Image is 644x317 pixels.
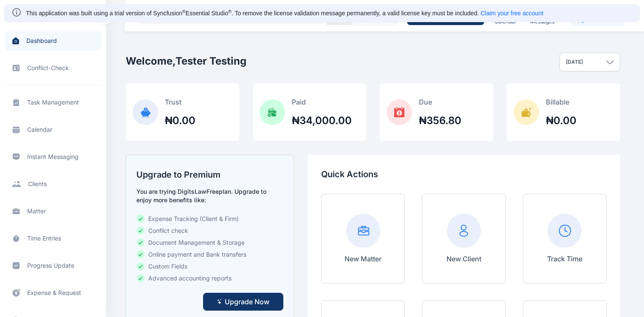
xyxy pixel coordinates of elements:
[136,187,283,204] p: You are trying DigitsLaw Free plan. Upgrade to enjoy more benefits like:
[5,31,101,51] a: dashboard
[5,201,101,221] a: matter
[480,10,543,17] a: Claim your free account
[165,114,195,127] h2: ₦0.00
[26,10,479,17] span: This application was built using a trial version of Syncfusion Essential Studio . To remove the l...
[491,3,520,28] a: Calendar
[5,58,101,78] a: conflict-check
[148,215,239,223] span: Expense Tracking (Client & Firm)
[419,97,461,107] p: Due
[292,97,352,107] p: Paid
[165,97,195,107] p: Trust
[446,254,481,264] p: New Client
[5,228,101,249] a: time entries
[419,114,461,127] h2: ₦356.80
[5,283,101,303] a: expense & request
[5,174,101,194] a: clients
[148,226,188,235] span: Conflict check
[203,293,283,311] button: Upgrade Now
[5,147,101,167] a: Instant Messaging
[5,92,101,113] a: task management
[345,254,381,264] p: New Matter
[566,59,583,65] p: [DATE]
[148,274,232,283] span: Advanced accounting reports
[148,262,187,271] span: Custom Fields
[5,119,101,140] a: calendar
[546,97,576,107] p: Billable
[136,169,283,181] h2: Upgrade to Premium
[182,9,186,14] sup: ®
[148,250,246,259] span: Online payment and Bank transfers
[228,9,232,14] sup: ®
[126,54,246,68] h2: Welcome, Tester Testing
[546,114,576,127] h2: ₦0.00
[321,168,607,180] p: Quick Actions
[527,3,558,28] a: Messages
[5,255,101,276] a: progress update
[11,7,22,17] img: svg+xml;base64,PHN2ZyB3aWR0aD0iMjQiIGhlaWdodD0iMjQiIHZpZXdCb3g9IjAgMCAyNCAyNCIgZmlsbD0ibm9uZSIgeG...
[292,114,352,127] h2: ₦34,000.00
[148,238,245,247] span: Document Management & Storage
[225,297,269,307] span: Upgrade Now
[547,254,582,264] p: Track Time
